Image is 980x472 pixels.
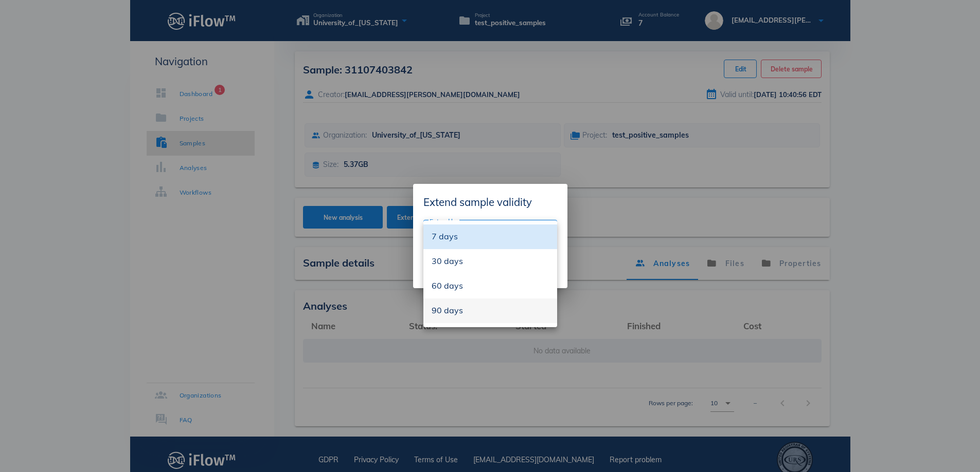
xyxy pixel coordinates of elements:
div: 30 days [432,256,549,266]
span: Extend sample validity [423,195,532,209]
div: 7 days [432,232,549,241]
label: Extend by [430,217,458,225]
iframe: Drift Widget Chat Controller [929,421,968,460]
div: 90 days [432,306,549,315]
div: 60 days [432,281,549,291]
